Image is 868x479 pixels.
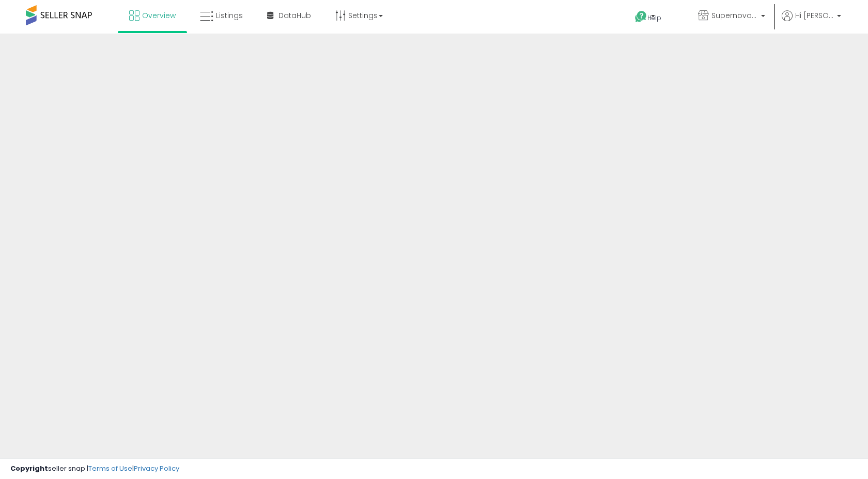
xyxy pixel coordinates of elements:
[278,10,311,21] span: DataHub
[634,10,647,23] i: Get Help
[216,10,243,21] span: Listings
[142,10,176,21] span: Overview
[711,10,758,21] span: Supernova Co.
[647,13,661,22] span: Help
[627,3,681,34] a: Help
[782,10,841,34] a: Hi [PERSON_NAME]
[795,10,834,21] span: Hi [PERSON_NAME]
